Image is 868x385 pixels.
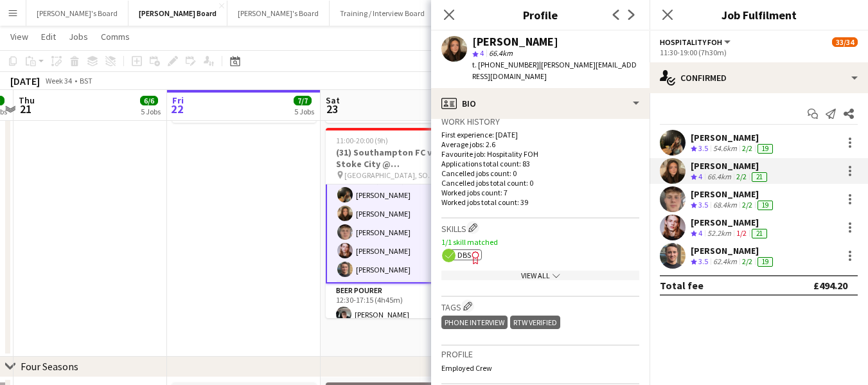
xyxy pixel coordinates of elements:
button: [PERSON_NAME]'s Board [227,1,330,26]
span: 4 [698,228,702,238]
span: 11:00-20:00 (9h) [336,136,388,145]
p: Cancelled jobs total count: 0 [441,178,639,188]
span: Thu [19,94,35,106]
div: Bio [431,88,650,119]
span: Jobs [69,31,88,42]
span: Comms [101,31,130,42]
p: Employed Crew [441,363,639,373]
button: Training / Interview Board [330,1,436,26]
h3: Job Fulfilment [650,6,868,23]
p: 1/1 skill matched [441,237,639,247]
h3: (31) Southampton FC vs Stoke City @ [GEOGRAPHIC_DATA] [326,147,470,170]
app-skills-label: 2/2 [742,143,752,153]
span: Hospitality FOH [660,37,722,47]
span: 23 [324,102,340,116]
div: 5 Jobs [141,107,161,116]
div: £494.20 [813,279,847,292]
div: 52.2km [705,228,734,239]
div: [DATE] [10,75,40,87]
div: 68.4km [711,200,740,211]
span: Week 34 [42,76,75,85]
span: t. [PHONE_NUMBER] [472,60,539,69]
h3: Work history [441,116,639,127]
button: Hospitality FOH [660,37,732,47]
div: 66.4km [705,172,734,183]
span: 21 [17,102,35,116]
app-skills-label: 2/2 [742,256,752,266]
h3: Skills [441,221,639,235]
p: Average jobs: 2.6 [441,139,639,149]
span: 3.5 [698,200,708,210]
app-card-role: BEER POURER1/112:30-17:15 (4h45m)[PERSON_NAME] [326,283,470,327]
span: Sat [326,94,340,106]
h3: Tags [441,300,639,313]
span: DBS [457,250,471,260]
div: [PERSON_NAME] [691,217,770,228]
div: [PERSON_NAME] [691,132,775,143]
span: 22 [170,102,184,116]
div: 19 [757,144,773,154]
p: Worked jobs total count: 39 [441,197,639,207]
p: Applications total count: 83 [441,159,639,168]
span: 33/34 [832,37,858,47]
div: Phone Interview [441,316,508,329]
span: 4 [480,48,484,58]
a: Edit [36,28,61,45]
p: Favourite job: Hospitality FOH [441,149,639,159]
div: [PERSON_NAME] [472,36,558,48]
button: [PERSON_NAME] Board [128,1,227,26]
h3: Profile [431,6,650,23]
div: Confirmed [650,62,868,93]
p: First experience: [DATE] [441,130,639,139]
span: 66.4km [486,48,515,58]
p: Cancelled jobs count: 0 [441,168,639,178]
a: View [5,28,33,45]
a: Comms [96,28,135,45]
span: [GEOGRAPHIC_DATA], SO14 5FP [344,170,438,180]
span: 6/6 [140,96,158,105]
span: View [10,31,28,42]
div: 21 [752,229,767,238]
span: 7/7 [294,96,312,105]
p: Worked jobs count: 7 [441,188,639,197]
span: 3.5 [698,143,708,153]
div: Total fee [660,279,704,292]
span: 3.5 [698,256,708,266]
a: Jobs [64,28,93,45]
div: RTW Verified [510,316,560,329]
div: [PERSON_NAME] [691,188,775,200]
div: Four Seasons [21,360,78,373]
app-card-role: Hospitality FOH5/511:30-19:00 (7h30m)[PERSON_NAME][PERSON_NAME][PERSON_NAME][PERSON_NAME][PERSON_... [326,163,470,283]
span: Edit [41,31,56,42]
span: Fri [172,94,184,106]
span: 4 [698,172,702,181]
h3: Profile [441,348,639,360]
app-skills-label: 2/2 [742,200,752,210]
div: 19 [757,201,773,210]
div: 5 Jobs [294,107,314,116]
button: [PERSON_NAME]'s Board [26,1,128,26]
div: View All [441,271,639,280]
div: 11:30-19:00 (7h30m) [660,48,858,57]
span: | [PERSON_NAME][EMAIL_ADDRESS][DOMAIN_NAME] [472,60,637,81]
app-skills-label: 2/2 [736,172,747,181]
div: 19 [757,257,773,267]
div: 62.4km [711,256,740,267]
div: [PERSON_NAME] [691,160,770,172]
app-skills-label: 1/2 [736,228,747,238]
div: BST [80,76,93,85]
app-job-card: 11:00-20:00 (9h)33/34(31) Southampton FC vs Stoke City @ [GEOGRAPHIC_DATA] [GEOGRAPHIC_DATA], SO1... [326,128,470,318]
div: 54.6km [711,143,740,154]
div: 21 [752,172,767,182]
div: [PERSON_NAME] [691,245,775,256]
